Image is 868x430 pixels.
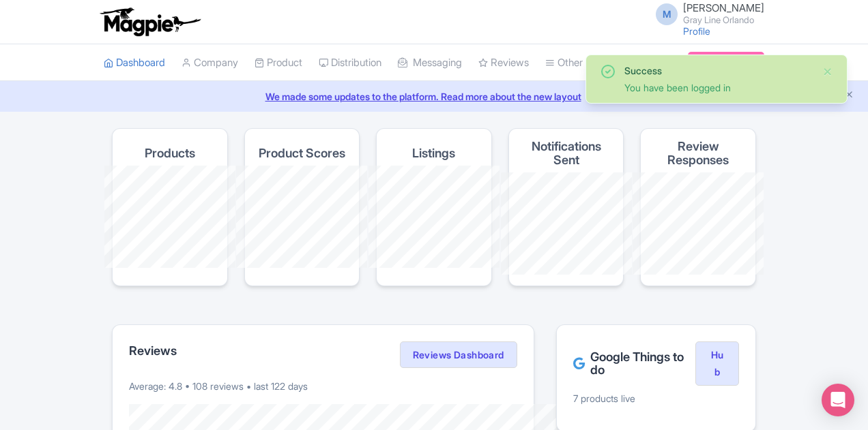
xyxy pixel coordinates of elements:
h4: Listings [412,147,455,160]
span: M [656,3,678,25]
a: Subscription [688,52,764,72]
a: Profile [683,25,710,37]
h4: Products [145,147,195,160]
small: Gray Line Orlando [683,16,764,25]
a: Messaging [398,44,462,82]
a: Product [255,44,302,82]
a: Other [545,44,583,82]
div: Success [624,63,811,78]
img: logo-ab69f6fb50320c5b225c76a69d11143b.png [97,7,203,37]
a: Company [182,44,238,82]
h4: Notifications Sent [520,140,613,167]
button: Close announcement [844,88,854,104]
h4: Review Responses [652,140,744,167]
p: 7 products live [573,391,739,405]
h2: Google Things to do [573,350,695,378]
p: Average: 4.8 • 108 reviews • last 122 days [129,379,517,393]
a: Dashboard [104,44,165,82]
span: [PERSON_NAME] [683,1,764,14]
h2: Reviews [129,344,177,358]
a: M [PERSON_NAME] Gray Line Orlando [648,3,764,25]
a: We made some updates to the platform. Read more about the new layout [8,89,860,104]
button: Close [822,63,833,80]
a: Hub [695,341,739,386]
h4: Product Scores [259,147,345,160]
div: You have been logged in [624,80,811,95]
a: Reviews [478,44,529,82]
a: Distribution [319,44,381,82]
a: Reviews Dashboard [400,341,517,369]
div: Open Intercom Messenger [822,384,854,416]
